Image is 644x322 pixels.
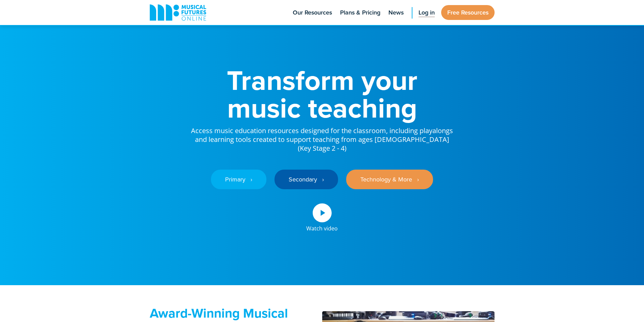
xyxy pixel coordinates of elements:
[275,170,338,189] a: Secondary ‎‏‏‎ ‎ ›
[306,222,338,231] div: Watch video
[419,8,435,17] span: Log in
[441,5,495,20] a: Free Resources
[190,122,454,153] p: Access music education resources designed for the classroom, including playalongs and learning to...
[346,170,433,189] a: Technology & More ‎‏‏‎ ‎ ›
[340,8,380,17] span: Plans & Pricing
[211,170,266,189] a: Primary ‎‏‏‎ ‎ ›
[190,66,454,122] h1: Transform your music teaching
[293,8,332,17] span: Our Resources
[388,8,404,17] span: News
